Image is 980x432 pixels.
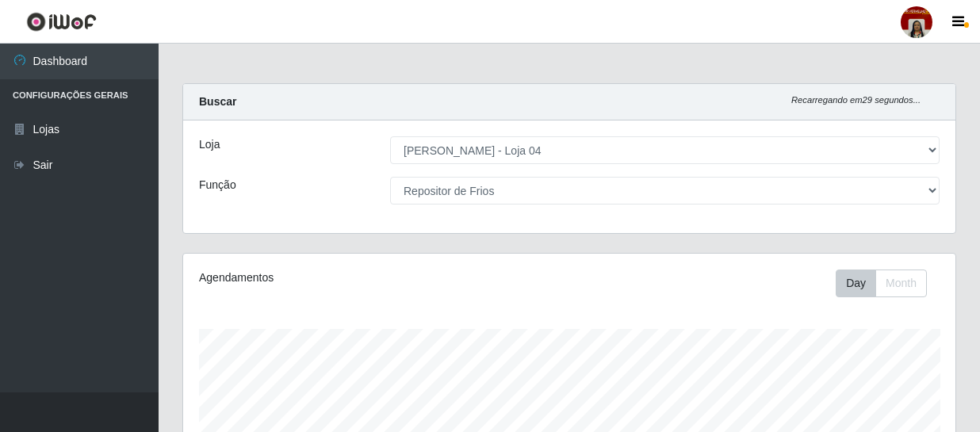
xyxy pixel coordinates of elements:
button: Month [875,270,927,297]
div: First group [836,270,927,297]
label: Loja [199,136,220,153]
img: CoreUI Logo [26,12,97,32]
label: Função [199,177,236,193]
i: Recarregando em 29 segundos... [791,95,921,105]
strong: Buscar [199,95,236,108]
button: Day [836,270,876,297]
div: Agendamentos [199,270,494,286]
div: Toolbar with button groups [836,270,940,297]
